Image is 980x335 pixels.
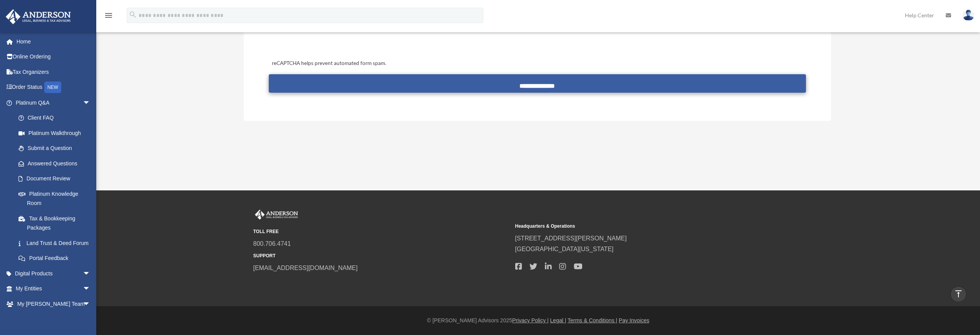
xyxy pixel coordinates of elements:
a: Document Review [11,171,98,187]
a: Terms & Conditions | [568,317,617,323]
small: Headquarters & Operations [515,222,772,230]
a: [EMAIL_ADDRESS][DOMAIN_NAME] [253,265,358,271]
small: SUPPORT [253,252,510,260]
small: TOLL FREE [253,228,510,236]
div: reCAPTCHA helps prevent automated form spam. [269,59,806,68]
span: arrow_drop_down [83,266,98,282]
a: Portal Feedback [11,251,102,266]
img: Anderson Advisors Platinum Portal [3,9,73,24]
div: NEW [44,82,61,93]
a: My [PERSON_NAME] Teamarrow_drop_down [5,296,102,312]
a: Platinum Walkthrough [11,125,102,141]
a: 800.706.4741 [253,240,291,247]
i: search [129,10,137,19]
a: Client FAQ [11,110,102,126]
div: © [PERSON_NAME] Advisors 2025 [96,316,980,325]
span: arrow_drop_down [83,95,98,111]
a: menu [104,13,113,20]
a: Digital Productsarrow_drop_down [5,266,102,281]
a: Online Ordering [5,49,102,65]
img: User Pic [963,10,974,21]
a: [STREET_ADDRESS][PERSON_NAME] [515,235,627,242]
a: vertical_align_top [950,286,967,302]
a: Platinum Q&Aarrow_drop_down [5,95,102,110]
img: Anderson Advisors Platinum Portal [253,210,300,220]
a: Answered Questions [11,156,102,171]
a: Tax & Bookkeeping Packages [11,211,102,235]
span: arrow_drop_down [83,296,98,312]
a: Order StatusNEW [5,80,102,95]
i: menu [104,11,113,20]
a: Land Trust & Deed Forum [11,235,102,251]
i: vertical_align_top [954,289,963,298]
a: Legal | [550,317,566,323]
a: Home [5,34,102,49]
span: arrow_drop_down [83,281,98,297]
a: Tax Organizers [5,64,102,80]
a: Pay Invoices [619,317,649,323]
a: My Entitiesarrow_drop_down [5,281,102,297]
a: Submit a Question [11,141,102,156]
a: [GEOGRAPHIC_DATA][US_STATE] [515,246,614,252]
a: Privacy Policy | [512,317,549,323]
a: Platinum Knowledge Room [11,186,102,211]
